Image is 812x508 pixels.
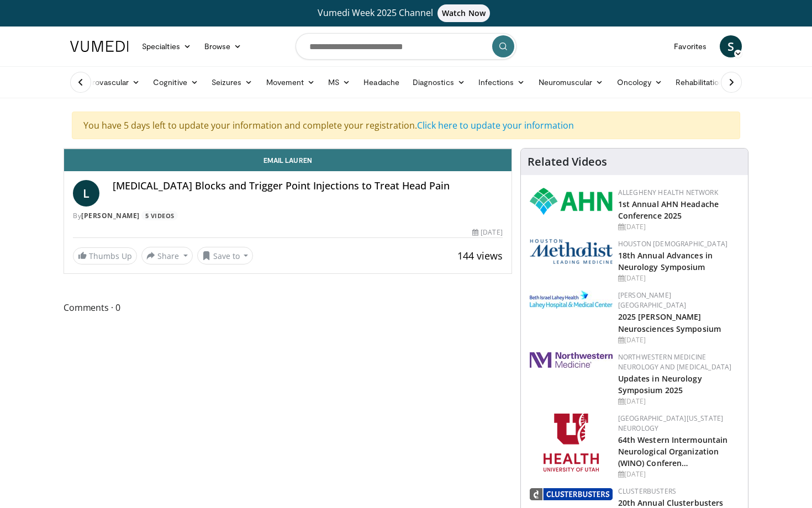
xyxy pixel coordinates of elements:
h4: [MEDICAL_DATA] Blocks and Trigger Point Injections to Treat Head Pain [113,180,503,192]
a: Updates in Neurology Symposium 2025 [618,373,702,395]
button: Save to [197,247,254,264]
a: Browse [198,35,249,57]
a: [GEOGRAPHIC_DATA][US_STATE] Neurology [618,414,724,433]
a: Vumedi Week 2025 ChannelWatch Now [72,4,740,22]
img: 5e4488cc-e109-4a4e-9fd9-73bb9237ee91.png.150x105_q85_autocrop_double_scale_upscale_version-0.2.png [530,239,613,264]
span: 144 views [457,249,503,262]
a: Rehabilitation [669,71,730,93]
a: 64th Western Intermountain Neurological Organization (WINO) Conferen… [618,435,728,468]
a: 18th Annual Advances in Neurology Symposium [618,250,713,272]
div: By [73,211,503,221]
img: 2a462fb6-9365-492a-ac79-3166a6f924d8.png.150x105_q85_autocrop_double_scale_upscale_version-0.2.jpg [530,352,613,368]
img: 628ffacf-ddeb-4409-8647-b4d1102df243.png.150x105_q85_autocrop_double_scale_upscale_version-0.2.png [530,188,613,215]
input: Search topics, interventions [296,33,516,60]
a: Specialties [135,35,198,57]
a: S [720,35,742,57]
a: Cognitive [146,71,205,93]
a: Houston [DEMOGRAPHIC_DATA] [618,239,727,248]
div: You have 5 days left to update your information and complete your registration. [72,112,740,139]
img: d3be30b6-fe2b-4f13-a5b4-eba975d75fdd.png.150x105_q85_autocrop_double_scale_upscale_version-0.2.png [530,488,613,500]
a: Thumbs Up [73,247,137,264]
a: Favorites [667,35,713,57]
span: Vumedi Week 2025 Channel [318,7,494,19]
a: Northwestern Medicine Neurology and [MEDICAL_DATA] [618,352,732,372]
div: [DATE] [618,335,739,345]
span: Comments 0 [64,300,512,315]
a: Cerebrovascular [64,71,146,93]
a: Movement [260,71,322,93]
a: L [73,180,99,207]
div: [DATE] [472,227,502,237]
a: [PERSON_NAME][GEOGRAPHIC_DATA] [618,290,687,310]
a: Seizures [205,71,260,93]
a: Email Lauren [64,149,512,171]
a: Allegheny Health Network [618,188,718,197]
a: 2025 [PERSON_NAME] Neurosciences Symposium [618,311,721,334]
span: Watch Now [437,4,490,22]
a: MS [321,71,357,93]
a: Oncology [610,71,669,93]
a: Diagnostics [406,71,472,93]
img: e7977282-282c-4444-820d-7cc2733560fd.jpg.150x105_q85_autocrop_double_scale_upscale_version-0.2.jpg [530,290,613,309]
a: Infections [472,71,532,93]
a: 5 Videos [141,211,178,220]
h4: Related Videos [528,155,607,168]
a: Click here to update your information [417,119,574,131]
a: 1st Annual AHN Headache Conference 2025 [618,199,719,221]
div: [DATE] [618,222,739,232]
div: [DATE] [618,396,739,406]
div: [DATE] [618,273,739,283]
video-js: Video Player [64,149,512,149]
div: [DATE] [618,469,739,479]
a: Clusterbusters [618,486,676,496]
a: [PERSON_NAME] [81,211,140,220]
a: Neuromuscular [532,71,610,93]
img: f6362829-b0a3-407d-a044-59546adfd345.png.150x105_q85_autocrop_double_scale_upscale_version-0.2.png [544,414,599,472]
button: Share [141,247,193,264]
a: Headache [357,71,406,93]
img: VuMedi Logo [70,41,129,52]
